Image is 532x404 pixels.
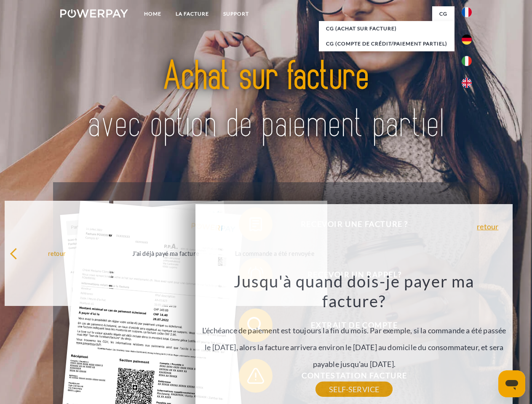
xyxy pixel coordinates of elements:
[432,6,454,21] a: CG
[118,247,213,259] div: J'ai déjà payé ma facture
[60,9,128,18] img: logo-powerpay-white.svg
[462,56,472,66] img: it
[477,223,498,230] a: retour
[80,40,452,161] img: title-powerpay_fr.svg
[168,6,216,21] a: LA FACTURE
[319,21,454,36] a: CG (achat sur facture)
[315,382,393,397] a: SELF-SERVICE
[498,370,525,397] iframe: Bouton de lancement de la fenêtre de messagerie
[462,78,472,88] img: en
[462,7,472,17] img: fr
[319,36,454,51] a: CG (Compte de crédit/paiement partiel)
[462,35,472,45] img: de
[10,247,104,259] div: retour
[201,271,508,311] h3: Jusqu'à quand dois-je payer ma facture?
[137,6,168,21] a: Home
[201,271,508,389] div: L'échéance de paiement est toujours la fin du mois. Par exemple, si la commande a été passée le [...
[216,6,256,21] a: Support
